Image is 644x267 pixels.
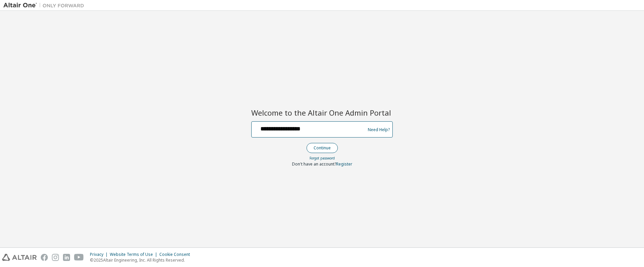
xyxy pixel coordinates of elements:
p: © 2025 Altair Engineering, Inc. All Rights Reserved. [90,257,194,263]
button: Continue [307,143,338,153]
a: Forgot password [310,156,335,160]
span: Don't have an account? [292,161,336,167]
div: Website Terms of Use [110,252,159,257]
h2: Welcome to the Altair One Admin Portal [251,108,393,117]
img: facebook.svg [41,254,48,261]
img: linkedin.svg [63,254,70,261]
a: Register [336,161,352,167]
img: altair_logo.svg [2,254,37,261]
img: youtube.svg [74,254,84,261]
div: Privacy [90,252,110,257]
a: Need Help? [368,129,390,130]
img: Altair One [3,2,88,9]
img: instagram.svg [52,254,59,261]
div: Cookie Consent [159,252,194,257]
